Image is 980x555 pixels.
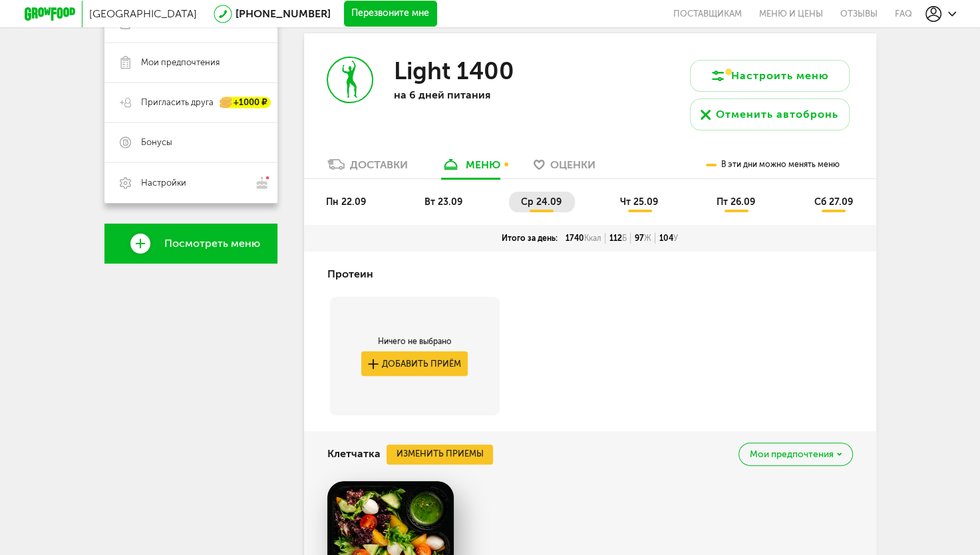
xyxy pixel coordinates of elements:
div: +1000 ₽ [220,97,271,108]
a: [PHONE_NUMBER] [236,7,331,20]
button: Добавить приём [361,351,468,376]
h4: Протеин [327,262,373,287]
span: Ккал [584,234,601,243]
span: пн 22.09 [326,196,366,208]
h4: Клетчатка [327,441,381,466]
div: Доставки [350,158,408,171]
span: Мои предпочтения [141,57,220,69]
a: Оценки [527,157,602,178]
a: Доставки [321,157,414,178]
div: В эти дни можно менять меню [706,151,840,178]
span: Пригласить друга [141,96,214,108]
div: 104 [655,233,682,244]
button: Изменить приемы [387,445,493,464]
div: Отменить автобронь [716,106,838,122]
span: сб 27.09 [814,196,852,208]
span: Ж [644,234,651,243]
a: меню [434,157,507,178]
span: Оценки [550,158,595,171]
span: Б [622,234,627,243]
h3: Light 1400 [393,57,514,85]
span: ср 24.09 [521,196,562,208]
div: Ничего не выбрано [361,336,468,347]
a: Мои предпочтения [104,43,277,83]
a: Посмотреть меню [104,224,277,264]
button: Настроить меню [690,60,850,92]
a: Настройки [104,162,277,203]
div: меню [466,158,500,171]
span: У [673,234,678,243]
span: Мои предпочтения [750,450,834,459]
span: пт 26.09 [717,196,755,208]
a: Бонусы [104,122,277,162]
p: на 6 дней питания [393,89,566,101]
span: чт 25.09 [620,196,658,208]
span: вт 23.09 [424,196,462,208]
div: 1740 [562,233,605,244]
span: Посмотреть меню [164,238,260,250]
button: Отменить автобронь [690,98,850,130]
span: Бонусы [141,136,172,148]
span: Настройки [141,177,186,189]
a: Пригласить друга +1000 ₽ [104,83,277,122]
span: [GEOGRAPHIC_DATA] [89,7,197,20]
div: 97 [631,233,655,244]
div: 112 [605,233,631,244]
div: Итого за день: [498,233,562,244]
button: Перезвоните мне [344,1,437,27]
